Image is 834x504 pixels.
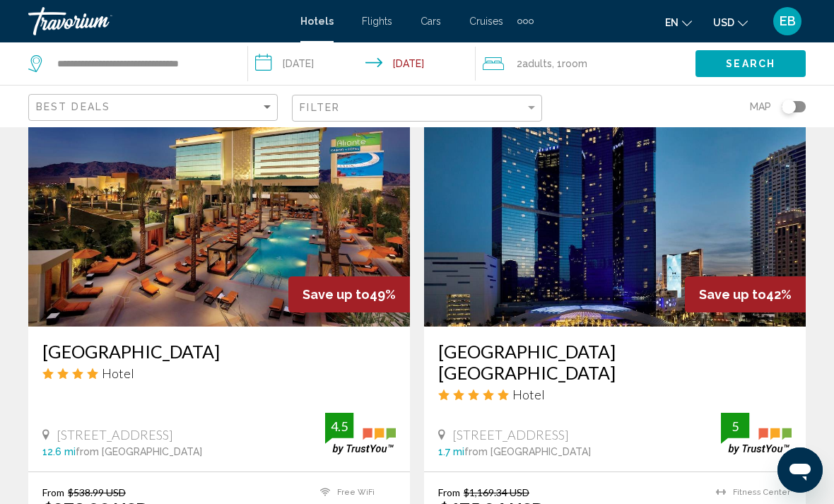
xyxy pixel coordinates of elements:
[562,58,587,69] span: Room
[713,17,734,28] span: USD
[665,17,679,28] span: en
[424,100,806,327] img: Hotel image
[292,94,541,123] button: Filter
[750,97,771,117] span: Map
[248,42,475,85] button: Check-in date: Mar 6, 2026 Check-out date: Mar 8, 2026
[769,6,806,36] button: User Menu
[665,12,692,33] button: Change language
[362,16,392,27] a: Flights
[438,341,792,383] a: [GEOGRAPHIC_DATA] [GEOGRAPHIC_DATA]
[695,50,806,76] button: Search
[36,102,274,114] mat-select: Sort by
[42,486,64,498] span: From
[42,365,396,381] div: 4 star Hotel
[522,58,552,69] span: Adults
[303,287,370,302] span: Save up to
[517,54,552,74] span: 2
[325,413,396,455] img: trustyou-badge.svg
[552,54,587,74] span: , 1
[464,486,529,498] del: $1,169.34 USD
[102,365,134,381] span: Hotel
[464,446,591,457] span: from [GEOGRAPHIC_DATA]
[721,418,749,435] div: 5
[300,102,340,113] span: Filter
[42,341,396,362] a: [GEOGRAPHIC_DATA]
[42,446,76,457] span: 12.6 mi
[28,7,286,35] a: Travorium
[771,100,806,113] button: Toggle map
[313,486,396,498] li: Free WiFi
[76,446,202,457] span: from [GEOGRAPHIC_DATA]
[438,387,792,402] div: 5 star Hotel
[699,287,766,302] span: Save up to
[288,276,410,312] div: 49%
[726,59,775,70] span: Search
[438,486,460,498] span: From
[780,14,796,28] span: EB
[438,446,464,457] span: 1.7 mi
[421,16,441,27] a: Cars
[36,101,110,112] span: Best Deals
[777,447,823,493] iframe: Button to launch messaging window
[709,486,792,498] li: Fitness Center
[300,16,334,27] a: Hotels
[512,387,545,402] span: Hotel
[469,16,503,27] a: Cruises
[68,486,126,498] del: $538.99 USD
[452,427,569,443] span: [STREET_ADDRESS]
[476,42,695,85] button: Travelers: 2 adults, 0 children
[57,427,173,443] span: [STREET_ADDRESS]
[713,12,748,33] button: Change currency
[721,413,792,455] img: trustyou-badge.svg
[685,276,806,312] div: 42%
[28,100,410,327] img: Hotel image
[517,10,534,33] button: Extra navigation items
[325,418,353,435] div: 4.5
